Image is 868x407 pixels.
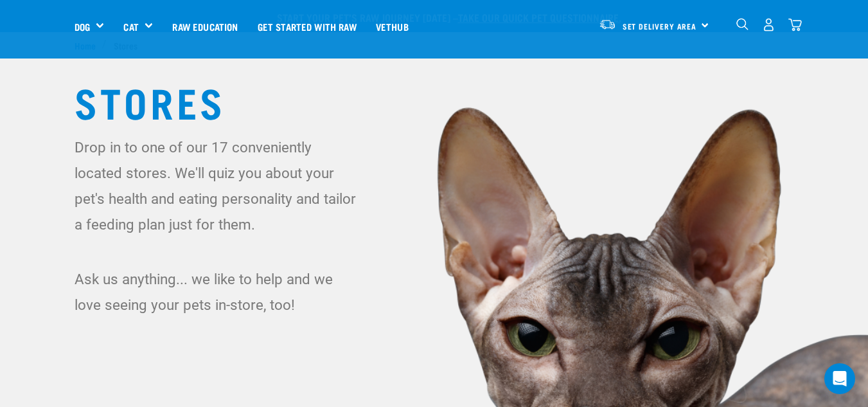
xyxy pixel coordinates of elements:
div: Open Intercom Messenger [824,363,855,394]
a: Get started with Raw [248,1,366,52]
a: Dog [75,19,90,34]
a: Raw Education [163,1,247,52]
img: van-moving.png [599,19,616,30]
img: home-icon-1@2x.png [736,18,748,30]
span: Set Delivery Area [623,24,697,28]
a: Cat [123,19,138,34]
a: Vethub [366,1,418,52]
img: user.png [762,18,775,32]
img: home-icon@2x.png [788,18,802,32]
p: Ask us anything... we like to help and we love seeing your pets in-store, too! [75,266,362,318]
p: Drop in to one of our 17 conveniently located stores. We'll quiz you about your pet's health and ... [75,134,362,237]
h1: Stores [75,78,794,124]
